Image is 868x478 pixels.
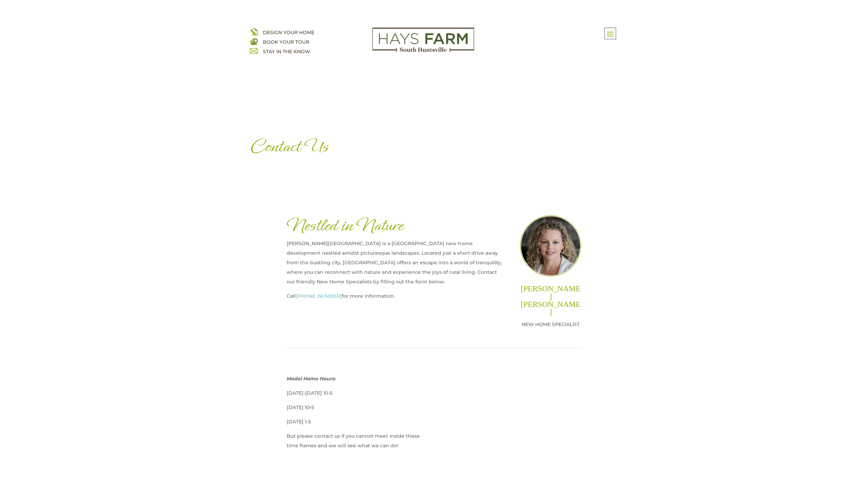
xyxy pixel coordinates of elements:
img: Logo [372,28,474,52]
a: STAY IN THE KNOW [263,48,310,55]
h2: [PERSON_NAME] [PERSON_NAME] [520,285,581,320]
p: Call for more information. [287,291,504,306]
h1: Contact Us [250,136,618,160]
img: Team_Laura@2x [520,215,581,277]
img: design your home [250,28,258,36]
a: BOOK YOUR TOUR [263,39,309,45]
p: [DATE]-[DATE] 10-5 [287,388,426,403]
p: NEW HOME SPECIALIST [520,320,581,329]
a: DESIGN YOUR HOME [263,29,314,36]
p: [DATE] 10-5 [287,403,426,417]
h1: Nestled in Nature [287,215,504,239]
a: hays farm homes huntsville development [372,47,474,54]
a: [PHONE_NUMBER] [296,293,342,299]
p: [DATE] 1-5 [287,417,426,431]
p: [PERSON_NAME][GEOGRAPHIC_DATA] is a [GEOGRAPHIC_DATA] new home development nestled amidst picture... [287,239,504,291]
p: But please contact us if you cannot meet inside these time frames and we will see what we can do! [287,431,426,450]
strong: Model Home Hours: [287,376,336,382]
img: book your home tour [250,37,258,45]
